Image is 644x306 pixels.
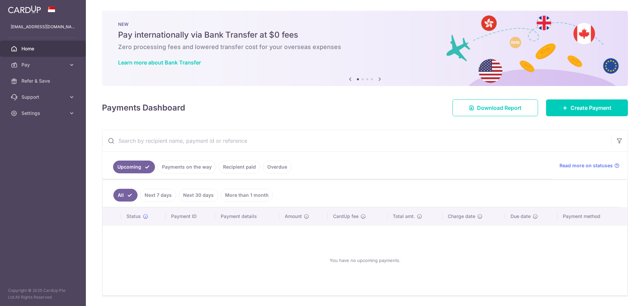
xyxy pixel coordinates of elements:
th: Payment details [215,208,280,225]
th: Payment method [557,208,627,225]
a: Learn more about Bank Transfer [118,59,201,66]
div: You have no upcoming payments. [111,231,619,290]
img: CardUp [8,5,41,13]
h4: Payments Dashboard [102,102,185,114]
h6: Zero processing fees and lowered transfer cost for your overseas expenses [118,43,612,51]
span: Charge date [448,213,475,220]
span: Due date [511,213,531,220]
span: Refer & Save [21,78,66,84]
a: Next 7 days [140,189,176,202]
span: Settings [21,110,66,117]
a: Read more on statuses [559,162,620,169]
img: Bank transfer banner [102,11,628,86]
a: All [113,189,138,202]
a: Download Report [452,99,538,116]
span: Status [126,213,141,220]
a: Next 30 days [179,189,218,202]
a: Upcoming [113,161,155,173]
a: Payments on the way [158,161,216,173]
span: Download Report [477,104,522,112]
th: Payment ID [166,208,215,225]
input: Search by recipient name, payment id or reference [102,130,611,151]
span: Amount [285,213,302,220]
a: Overdue [263,161,291,173]
span: Pay [21,61,66,68]
h5: Pay internationally via Bank Transfer at $0 fees [118,30,612,40]
span: Support [21,94,66,100]
span: Create Payment [571,104,611,112]
span: Read more on statuses [559,162,613,169]
span: Home [21,45,66,52]
p: [EMAIL_ADDRESS][DOMAIN_NAME] [11,24,75,30]
a: Create Payment [546,99,628,116]
a: Recipient paid [219,161,260,173]
span: CardUp fee [333,213,359,220]
p: NEW [118,21,612,27]
a: More than 1 month [221,189,273,202]
span: Total amt. [393,213,415,220]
